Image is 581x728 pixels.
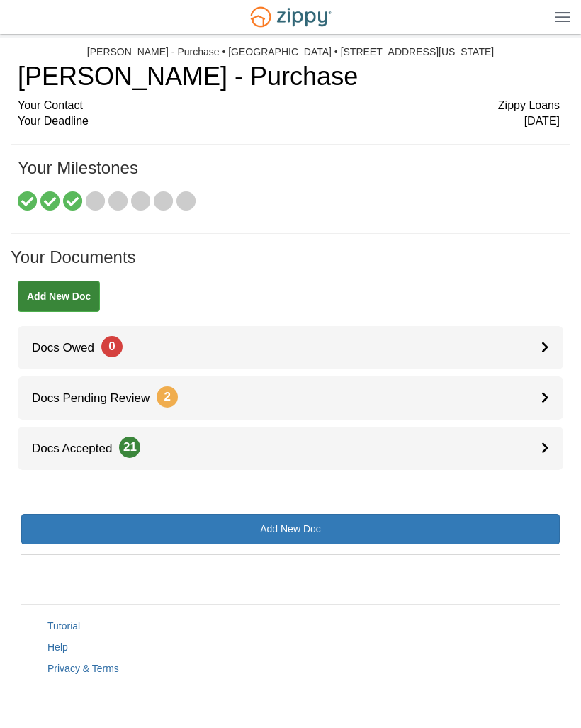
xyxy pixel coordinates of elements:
span: 21 [119,437,140,458]
span: 2 [157,386,178,408]
div: Your Contact [18,98,560,114]
a: Add New Doc [18,281,100,312]
span: 0 [101,336,123,357]
span: Zippy Loans [498,98,560,114]
span: Docs Pending Review [18,391,178,405]
span: Docs Accepted [18,442,140,455]
a: Docs Pending Review2 [18,376,563,420]
a: Docs Accepted21 [18,427,563,470]
span: [DATE] [524,113,560,130]
a: Add New Doc [21,514,560,544]
a: Tutorial [47,620,80,632]
span: Docs Owed [18,341,123,354]
a: Help [47,642,68,653]
h1: [PERSON_NAME] - Purchase [18,62,560,91]
div: [PERSON_NAME] - Purchase • [GEOGRAPHIC_DATA] • [STREET_ADDRESS][US_STATE] [87,46,494,58]
h1: Your Milestones [18,159,560,191]
a: Privacy & Terms [47,663,119,674]
h1: Your Documents [11,248,570,281]
div: Your Deadline [18,113,560,130]
a: Docs Owed0 [18,326,563,369]
img: Mobile Dropdown Menu [555,11,570,22]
